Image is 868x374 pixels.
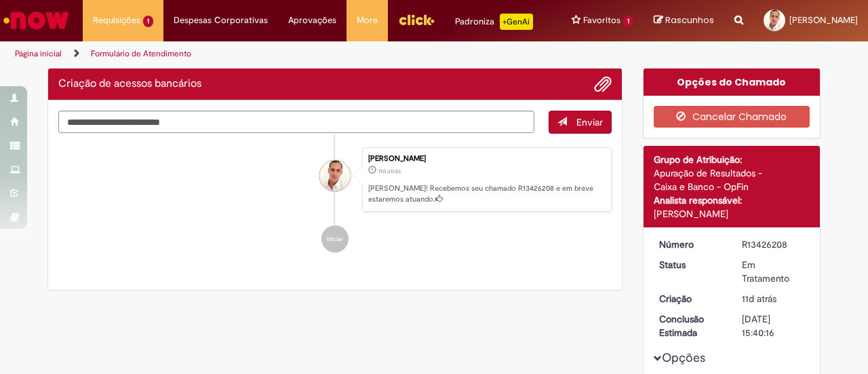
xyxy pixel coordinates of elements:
div: Em Tratamento [742,258,805,285]
img: click_logo_yellow_360x200.png [398,10,435,30]
div: [DATE] 15:40:16 [742,312,805,339]
div: Opções do Chamado [644,69,821,96]
span: Enviar [576,116,603,128]
span: Requisições [93,14,140,27]
li: Reney Barbosa Nunes [58,147,612,212]
span: Favoritos [583,14,620,27]
button: Enviar [549,111,612,134]
p: [PERSON_NAME]! Recebemos seu chamado R13426208 e em breve estaremos atuando. [368,183,604,204]
div: [PERSON_NAME] [368,155,604,163]
a: Formulário de Atendimento [91,48,191,59]
div: [PERSON_NAME] [654,207,810,221]
img: ServiceNow [1,7,71,34]
time: 18/08/2025 17:40:12 [378,167,401,175]
div: Apuração de Resultados - Caixa e Banco - OpFin [654,166,810,193]
button: Adicionar anexos [594,75,612,93]
dt: Conclusão Estimada [649,312,732,339]
button: Cancelar Chamado [654,106,810,128]
span: 1 [623,16,633,27]
dt: Status [649,258,732,272]
div: Padroniza [455,14,533,30]
div: R13426208 [742,238,805,251]
textarea: Digite sua mensagem aqui... [58,111,534,133]
span: Rascunhos [665,14,714,26]
div: Grupo de Atribuição: [654,153,810,166]
span: 11d atrás [378,167,401,175]
p: +GenAi [500,14,533,30]
dt: Número [649,238,732,251]
span: Despesas Corporativas [174,14,268,27]
span: Aprovações [288,14,336,27]
ul: Histórico de tíquete [58,134,612,267]
a: Rascunhos [654,14,714,27]
h2: Criação de acessos bancários Histórico de tíquete [58,78,201,90]
span: More [357,14,378,27]
span: [PERSON_NAME] [789,14,858,26]
span: 1 [143,16,153,27]
div: Analista responsável: [654,193,810,207]
time: 18/08/2025 17:40:12 [742,293,776,305]
a: Página inicial [15,48,62,59]
div: 18/08/2025 17:40:12 [742,292,805,305]
div: Reney Barbosa Nunes [319,160,351,191]
span: 11d atrás [742,293,776,305]
dt: Criação [649,292,732,305]
ul: Trilhas de página [10,41,568,67]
